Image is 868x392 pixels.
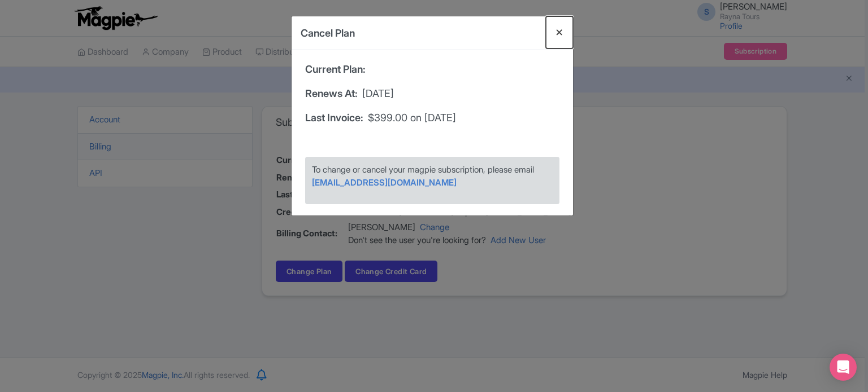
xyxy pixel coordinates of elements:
a: [EMAIL_ADDRESS][DOMAIN_NAME] [312,177,457,188]
span: To change or cancel your magpie subscription, please email [312,164,534,175]
span: Last Invoice: [305,110,363,125]
button: Close [546,16,573,49]
span: [DATE] [362,86,394,101]
h4: Cancel Plan [301,25,355,41]
div: Open Intercom Messenger [830,354,857,381]
span: $399.00 on [DATE] [368,110,456,125]
span: Renews At: [305,86,358,101]
span: Current Plan: [305,61,366,77]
